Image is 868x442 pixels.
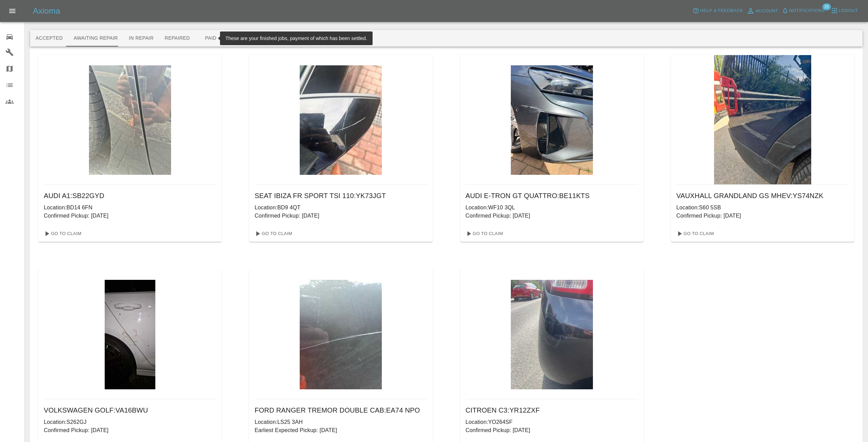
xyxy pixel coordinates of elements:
[44,204,216,212] p: Location: BD14 6FN
[30,30,68,47] button: Accepted
[466,190,638,201] h6: AUDI E-TRON GT QUATTRO : BE11KTS
[255,405,427,416] h6: FORD RANGER TREMOR DOUBLE CAB : EA74 NPO
[195,30,226,47] button: Paid
[68,30,123,47] button: Awaiting Repair
[466,405,638,416] h6: CITROEN C3 : YR12ZXF
[44,418,216,426] p: Location: S262GJ
[252,228,294,239] a: Go To Claim
[255,204,427,212] p: Location: BD9 4QT
[839,7,858,15] span: Logout
[33,5,60,16] h5: Axioma
[124,30,159,47] button: In Repair
[676,212,849,220] p: Confirmed Pickup: [DATE]
[691,5,744,16] button: Help & Feedback
[255,190,427,201] h6: SEAT IBIZA FR SPORT TSI 110 : YK73JGT
[700,7,743,15] span: Help & Feedback
[41,228,83,239] a: Go To Claim
[463,228,505,239] a: Go To Claim
[466,426,638,434] p: Confirmed Pickup: [DATE]
[829,5,860,16] button: Logout
[780,5,827,16] button: Notifications
[4,3,21,19] button: Open drawer
[745,5,780,16] a: Account
[466,418,638,426] p: Location: YO264SF
[255,426,427,434] p: Earliest Expected Pickup: [DATE]
[159,30,195,47] button: Repaired
[44,212,216,220] p: Confirmed Pickup: [DATE]
[822,3,831,10] span: 25
[44,190,216,201] h6: AUDI A1 : SB22GYD
[44,405,216,416] h6: VOLKSWAGEN GOLF : VA16BWU
[466,212,638,220] p: Confirmed Pickup: [DATE]
[789,7,825,15] span: Notifications
[466,204,638,212] p: Location: WF10 3QL
[676,190,849,201] h6: VAUXHALL GRANDLAND GS MHEV : YS74NZK
[44,426,216,434] p: Confirmed Pickup: [DATE]
[674,228,716,239] a: Go To Claim
[255,212,427,220] p: Confirmed Pickup: [DATE]
[676,204,849,212] p: Location: S60 5SB
[255,418,427,426] p: Location: LS25 3AH
[755,7,778,15] span: Account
